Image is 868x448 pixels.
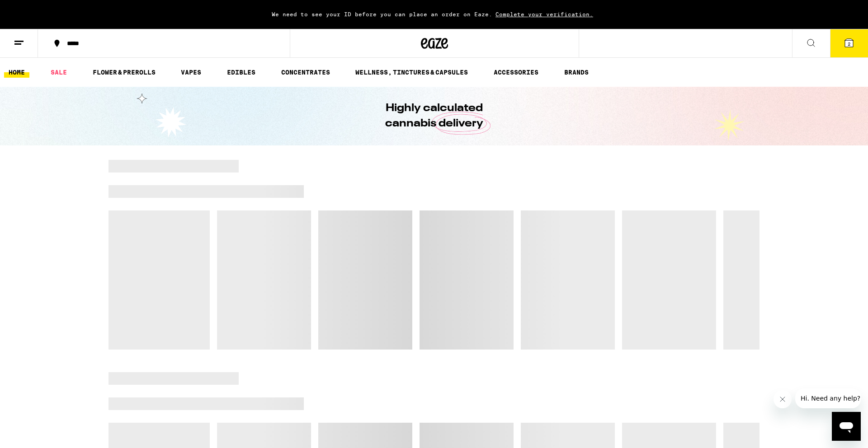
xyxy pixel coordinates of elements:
[88,67,160,78] a: FLOWER & PREROLLS
[492,11,596,17] span: Complete your verification.
[222,67,260,78] a: EDIBLES
[176,67,206,78] a: VAPES
[359,101,509,131] h1: Highly calculated cannabis delivery
[4,67,29,78] a: HOME
[489,67,543,78] a: ACCESSORIES
[351,67,472,78] a: WELLNESS, TINCTURES & CAPSULES
[277,67,335,78] a: CONCENTRATES
[848,41,850,47] span: 2
[795,388,861,408] iframe: Message from company
[830,29,868,57] button: 2
[46,67,71,78] a: SALE
[560,67,593,78] a: BRANDS
[832,412,861,441] iframe: Button to launch messaging window
[272,11,492,17] span: We need to see your ID before you can place an order on Eaze.
[774,390,792,408] iframe: Close message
